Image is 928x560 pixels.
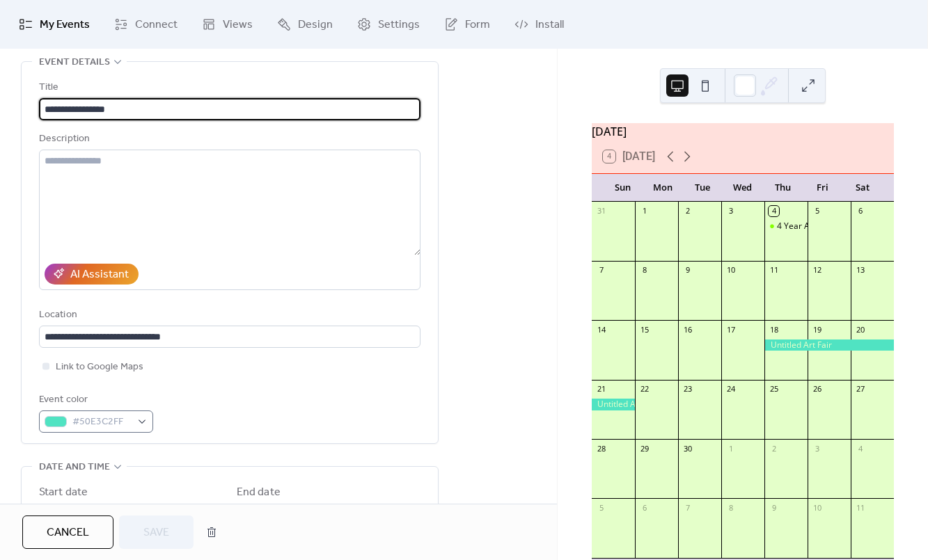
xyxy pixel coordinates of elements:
div: 7 [682,502,693,513]
a: My Events [8,6,100,43]
div: 4 [855,443,865,454]
div: Sun [603,174,643,202]
span: Form [465,17,490,33]
div: 20 [855,324,865,335]
div: Untitled Art Fair [764,339,894,351]
div: 4 [769,206,779,216]
div: 5 [812,206,822,216]
span: Settings [378,17,420,33]
div: 2 [769,443,779,454]
div: 31 [596,206,606,216]
div: [DATE] [592,123,894,140]
div: Wed [723,174,762,202]
div: Event color [39,392,150,408]
div: Sat [843,174,883,202]
div: Tue [683,174,723,202]
div: 6 [855,206,865,216]
div: 7 [596,265,606,275]
div: 25 [769,384,779,394]
span: Design [298,17,333,33]
div: Untitled Art Fair [592,399,635,410]
div: 18 [769,324,779,335]
div: 9 [769,502,779,513]
div: 13 [855,265,865,275]
div: 8 [639,265,650,275]
div: 28 [596,443,606,454]
div: 15 [639,324,650,335]
div: 11 [855,502,865,513]
div: 1 [725,443,736,454]
div: 11 [769,265,779,275]
a: Views [191,6,263,43]
div: AI Assistant [70,266,129,283]
div: 10 [812,502,822,513]
div: 9 [682,265,693,275]
div: 29 [639,443,650,454]
div: Description [39,131,418,147]
div: 2 [682,206,693,216]
div: 6 [639,502,650,513]
button: Cancel [22,515,113,549]
a: Connect [104,6,188,43]
a: Form [434,6,501,43]
div: Title [39,79,418,96]
div: End date [237,484,281,501]
div: 17 [725,324,736,335]
span: My Events [40,17,90,33]
div: 3 [812,443,822,454]
div: Fri [803,174,842,202]
a: Install [504,6,574,43]
div: 22 [639,384,650,394]
div: 4 Year Anniversary Party [764,221,808,232]
span: #50E3C2FF [72,414,131,431]
div: 24 [725,384,736,394]
span: Link to Google Maps [56,359,143,376]
a: Design [267,6,343,43]
a: Settings [347,6,430,43]
span: Install [535,17,564,33]
span: Date and time [39,459,110,476]
div: 19 [812,324,822,335]
div: 5 [596,502,606,513]
span: Cancel [47,525,89,541]
div: 10 [725,265,736,275]
div: 30 [682,443,693,454]
div: 23 [682,384,693,394]
span: Event details [39,54,110,71]
div: Start date [39,484,88,501]
div: 16 [682,324,693,335]
div: 8 [725,502,736,513]
div: 4 Year Anniversary Party [777,221,873,232]
div: 27 [855,384,865,394]
div: 12 [812,265,822,275]
div: Mon [643,174,682,202]
div: Thu [763,174,803,202]
div: 3 [725,206,736,216]
div: 26 [812,384,822,394]
div: 14 [596,324,606,335]
div: Location [39,307,418,323]
div: 21 [596,384,606,394]
span: Connect [135,17,178,33]
div: 1 [639,206,650,216]
button: AI Assistant [45,264,139,285]
span: Views [223,17,253,33]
